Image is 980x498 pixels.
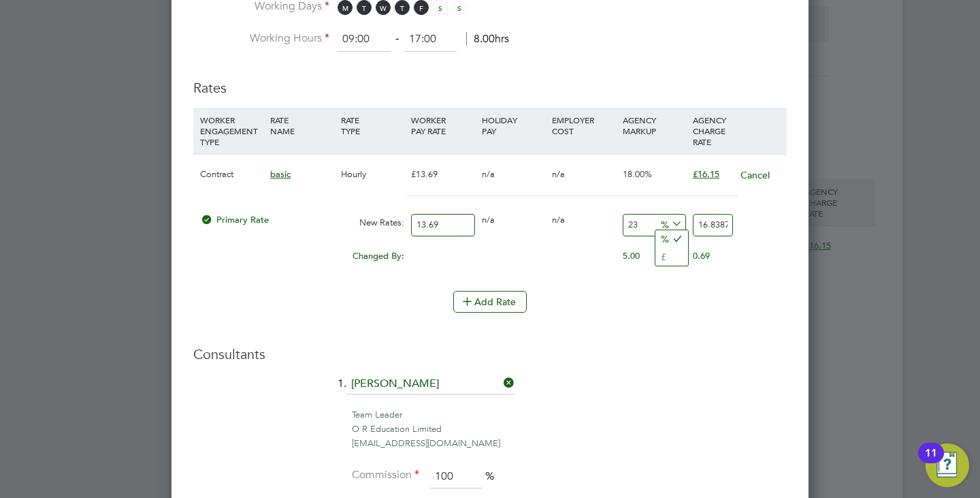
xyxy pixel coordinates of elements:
[404,27,457,52] input: 17:00
[466,32,509,46] span: 8.00hrs
[740,168,770,182] button: Cancel
[338,210,408,236] div: New Rates:
[193,345,787,363] h3: Consultants
[485,469,494,483] span: %
[200,214,269,225] span: Primary Rate
[346,374,514,394] input: Search for...
[926,443,969,487] button: Open Resource Center, 11 new notifications
[655,230,688,248] li: %
[193,31,329,46] label: Working Hours
[693,168,719,180] span: £16.15
[552,168,565,180] span: n/a
[623,168,652,180] span: 18.00%
[352,408,787,422] div: Team Leader
[197,108,267,154] div: WORKER ENGAGEMENT TYPE
[408,155,478,194] div: £13.69
[693,250,710,262] span: 0.69
[552,214,565,225] span: n/a
[925,453,937,471] div: 11
[197,243,408,269] div: Changed By:
[352,422,787,437] div: O R Education Limited
[655,248,688,266] li: £
[689,108,736,154] div: AGENCY CHARGE RATE
[408,108,478,143] div: WORKER PAY RATE
[656,216,684,231] span: %
[270,168,291,180] span: basic
[619,108,689,143] div: AGENCY MARKUP
[393,32,402,46] span: ‐
[338,108,408,143] div: RATE TYPE
[338,155,408,194] div: Hourly
[482,214,495,225] span: n/a
[623,250,640,262] span: 5.00
[549,108,619,143] div: EMPLOYER COST
[197,155,267,194] div: Contract
[351,468,419,482] label: Commission
[478,108,549,143] div: HOLIDAY PAY
[453,291,527,313] button: Add Rate
[193,65,787,97] h3: Rates
[482,168,495,180] span: n/a
[193,374,787,408] li: 1.
[338,27,390,52] input: 08:00
[352,437,787,451] div: [EMAIL_ADDRESS][DOMAIN_NAME]
[267,108,337,143] div: RATE NAME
